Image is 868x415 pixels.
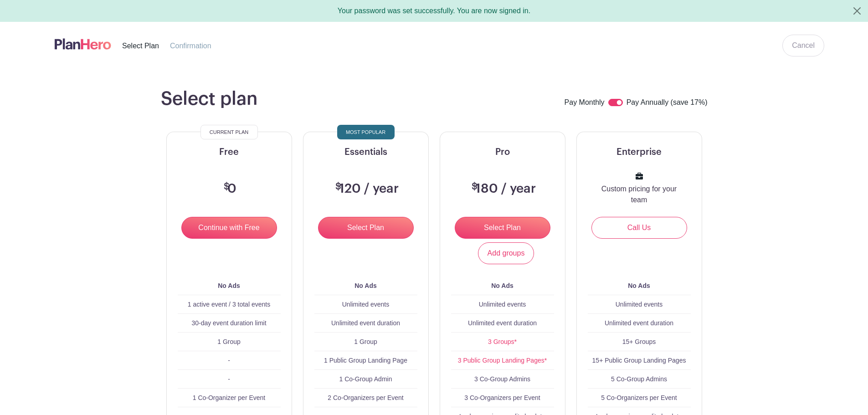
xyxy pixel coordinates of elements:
span: Unlimited events [342,301,390,308]
a: Add groups [478,242,534,264]
span: 1 Co-Group Admin [339,375,392,383]
span: Confirmation [170,42,211,50]
span: Unlimited events [479,301,526,308]
span: $ [472,182,478,191]
span: 1 Public Group Landing Page [324,357,407,364]
h5: Free [178,147,281,158]
h3: 120 / year [333,181,399,197]
a: Cancel [782,35,824,56]
span: 30-day event duration limit [191,319,266,327]
span: 5 Co-Organizers per Event [601,394,677,401]
span: Current Plan [210,127,248,138]
h3: 0 [221,181,236,197]
b: No Ads [354,282,376,289]
h1: Select plan [161,88,257,110]
b: No Ads [491,282,513,289]
span: Unlimited events [616,301,663,308]
span: 1 Group [217,338,241,345]
img: logo-507f7623f17ff9eddc593b1ce0a138ce2505c220e1c5a4e2b4648c50719b7d32.svg [55,36,111,51]
input: Select Plan [455,217,550,239]
label: Pay Monthly [565,97,605,109]
b: No Ads [628,282,650,289]
span: 1 active event / 3 total events [188,301,270,308]
span: $ [335,182,341,191]
p: Custom pricing for your team [599,184,680,205]
a: 3 Public Group Landing Pages* [458,357,547,364]
label: Pay Annually (save 17%) [627,97,708,109]
span: Unlimited event duration [605,319,673,327]
span: Select Plan [122,42,159,50]
input: Select Plan [318,217,414,239]
span: 5 Co-Group Admins [611,375,667,383]
span: Unlimited event duration [331,319,400,327]
span: 1 Co-Organizer per Event [193,394,266,401]
h5: Pro [451,147,554,158]
input: Continue with Free [181,217,277,239]
b: No Ads [218,282,240,289]
span: - [228,375,230,383]
span: 3 Co-Organizers per Event [464,394,540,401]
span: 2 Co-Organizers per Event [328,394,404,401]
a: 3 Groups* [488,338,517,345]
span: 3 Co-Group Admins [474,375,530,383]
h5: Essentials [314,147,417,158]
span: - [228,357,230,364]
h5: Enterprise [588,147,691,158]
span: 15+ Public Group Landing Pages [592,357,686,364]
a: Call Us [591,217,687,239]
span: Unlimited event duration [468,319,537,327]
span: Most Popular [346,127,385,138]
span: $ [224,182,230,191]
span: 1 Group [354,338,377,345]
span: 15+ Groups [622,338,656,345]
h3: 180 / year [469,181,536,197]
